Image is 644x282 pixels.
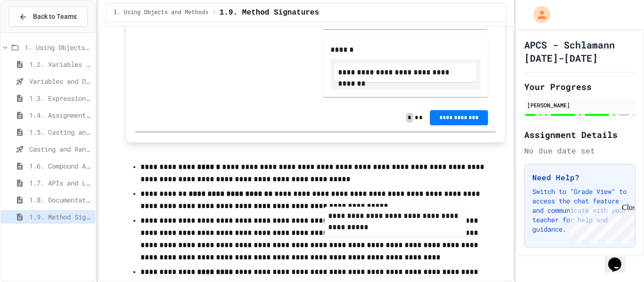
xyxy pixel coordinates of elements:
span: 1.7. APIs and Libraries [29,178,91,188]
span: 1. Using Objects and Methods [114,9,209,16]
button: Back to Teams [8,7,88,27]
iframe: chat widget [604,244,635,273]
span: / [212,9,215,16]
span: 1.9. Method Signatures [29,212,91,222]
div: My Account [523,4,553,25]
div: No due date set [524,145,636,156]
h2: Your Progress [524,80,636,93]
h2: Assignment Details [524,128,636,141]
span: Back to Teams [33,12,77,22]
p: Switch to "Grade View" to access the chat feature and communicate with your teacher for help and ... [532,187,627,234]
span: 1. Using Objects and Methods [25,42,91,52]
span: 1.6. Compound Assignment Operators [29,161,91,171]
iframe: chat widget [566,203,635,243]
span: Variables and Data Types - Quiz [29,76,91,86]
h1: APCS - Schlamann [DATE]-[DATE] [524,38,636,64]
span: 1.2. Variables and Data Types [29,59,91,69]
span: 1.5. Casting and Ranges of Values [29,127,91,137]
h3: Need Help? [532,172,627,183]
span: 1.4. Assignment and Input [29,110,91,120]
span: Casting and Ranges of variables - Quiz [29,144,91,154]
span: 1.8. Documentation with Comments and Preconditions [29,195,91,205]
div: [PERSON_NAME] [527,101,633,109]
span: 1.9. Method Signatures [220,7,319,18]
div: Chat with us now!Close [4,4,65,60]
span: 1.3. Expressions and Output [New] [29,93,91,103]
